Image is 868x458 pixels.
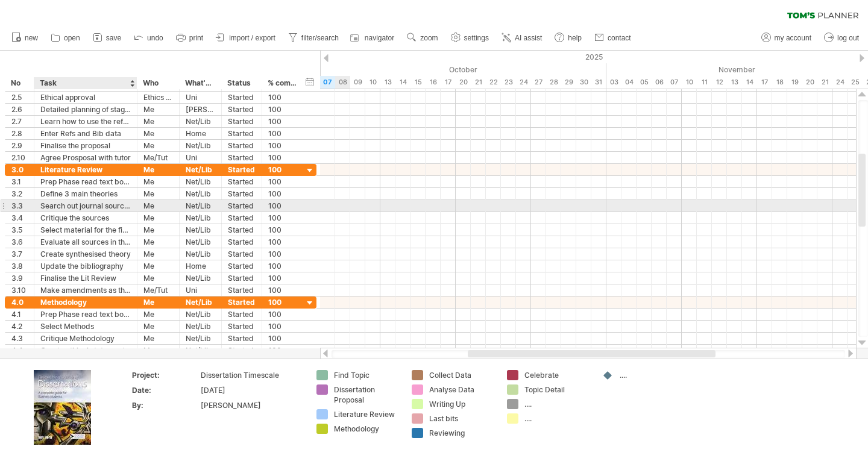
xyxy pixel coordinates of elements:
div: Prep Phase read text books [40,309,131,320]
span: settings [464,34,489,42]
div: Net/Lib [186,309,215,320]
div: Net/Lib [186,296,215,308]
div: Date: [132,385,198,395]
div: 4.2 [11,321,28,332]
div: 3.2 [11,188,28,199]
a: contact [591,30,635,46]
div: Task [40,77,130,89]
div: Started [228,116,256,127]
div: No [11,77,27,89]
div: 100 [268,116,297,127]
div: Status [227,77,255,89]
div: Net/Lib [186,321,215,332]
div: Me [143,236,173,248]
div: Uni [186,152,215,163]
div: Topic Detail [524,384,590,395]
div: Tuesday, 18 November 2025 [772,76,787,89]
div: 3.10 [11,284,28,296]
div: Tuesday, 7 October 2025 [320,76,335,89]
a: save [90,30,125,46]
div: Learn how to use the referencing in Word [40,116,131,127]
span: undo [147,34,163,42]
div: 2.10 [11,152,28,163]
div: Tuesday, 11 November 2025 [697,76,712,89]
div: Net/Lib [186,272,215,284]
div: Analyse Data [429,384,495,395]
div: Dissertation Proposal [334,384,400,405]
div: Prep Phase read text books [40,176,131,187]
div: Thursday, 23 October 2025 [501,76,516,89]
div: Started [228,236,256,248]
div: 100 [268,333,297,344]
span: zoom [420,34,438,42]
div: Net/Lib [186,116,215,127]
div: Update the bibliography [40,260,131,272]
a: navigator [348,30,398,46]
div: Me [143,272,173,284]
div: Literature Review [334,409,400,419]
div: Ethical approval [40,92,131,103]
div: Net/Lib [186,248,215,260]
div: Tuesday, 14 October 2025 [395,76,410,89]
div: Finalise the proposal [40,140,131,151]
div: Me [143,104,173,115]
div: Me [143,260,173,272]
div: Started [228,200,256,212]
div: Last bits [429,413,495,424]
div: Methodology [334,424,400,434]
a: open [48,30,84,46]
div: Me [143,309,173,320]
div: Started [228,104,256,115]
div: 100 [268,152,297,163]
div: Monday, 27 October 2025 [531,76,546,89]
div: Started [228,188,256,199]
div: Project: [132,370,198,380]
span: new [25,34,38,42]
div: 100 [268,212,297,224]
div: Collect Data [429,370,495,380]
div: Me [143,224,173,236]
span: save [106,34,121,42]
div: 2.6 [11,104,28,115]
div: Evaluate all sources in the review [40,236,131,248]
div: Wednesday, 5 November 2025 [637,76,652,89]
div: Net/Lib [186,176,215,187]
div: Started [228,140,256,151]
div: Net/Lib [186,188,215,199]
div: 4.0 [11,296,28,308]
div: Critique Methodology [40,333,131,344]
div: Select material for the final Lit Review [40,224,131,236]
div: Me [143,321,173,332]
div: Started [228,212,256,224]
div: Me [143,116,173,127]
div: 100 [268,321,297,332]
div: Reviewing [429,428,495,438]
div: Me [143,140,173,151]
div: Friday, 10 October 2025 [365,76,380,89]
div: % complete [268,77,297,89]
div: 100 [268,200,297,212]
div: Wednesday, 29 October 2025 [561,76,576,89]
div: Me [143,296,173,308]
div: Wednesday, 19 November 2025 [787,76,802,89]
div: Net/Lib [186,236,215,248]
div: Me [143,200,173,212]
span: open [64,34,80,42]
div: Agree Prosposal with tutor [40,152,131,163]
div: Thursday, 20 November 2025 [802,76,817,89]
div: Select Methods [40,321,131,332]
div: 3.5 [11,224,28,236]
div: Thursday, 6 November 2025 [652,76,667,89]
div: Friday, 17 October 2025 [441,76,456,89]
div: Started [228,321,256,332]
div: Started [228,224,256,236]
div: 4.3 [11,333,28,344]
div: Started [228,309,256,320]
div: Started [228,272,256,284]
div: Enter Refs and Bib data [40,128,131,139]
div: 4.1 [11,309,28,320]
div: 2.5 [11,92,28,103]
div: Thursday, 16 October 2025 [426,76,441,89]
a: AI assist [498,30,546,46]
div: [PERSON_NAME]'s Pl [186,104,215,115]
